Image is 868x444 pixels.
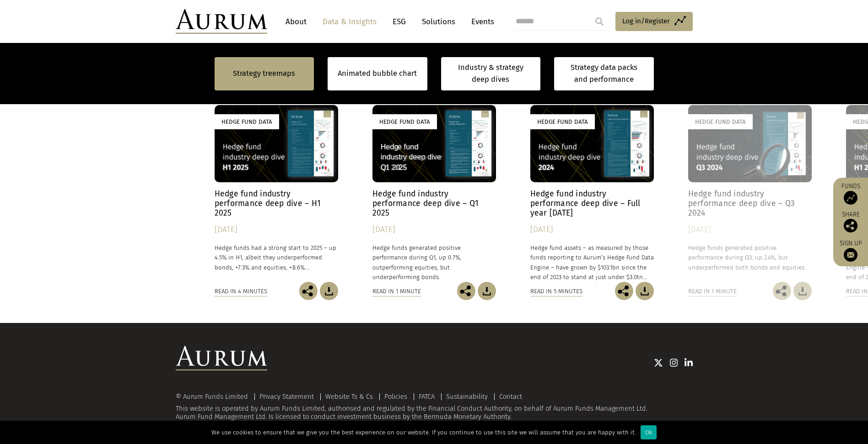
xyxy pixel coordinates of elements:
[844,248,857,262] img: Sign up to our newsletter
[636,282,654,300] img: Download Article
[654,358,663,367] img: Twitter icon
[372,243,496,282] p: Hedge funds generated positive performance during Q1, up 0.7%, outperforming equities, but underp...
[419,392,435,401] a: FATCA
[685,358,693,367] img: Linkedin icon
[176,346,267,370] img: Aurum Logo
[215,114,279,129] div: Hedge Fund Data
[615,12,693,31] a: Log in/Register
[688,243,812,272] p: Hedge funds generated positive performance during Q3, up 2.4%, but underperformed both bonds and ...
[215,243,338,272] p: Hedge funds had a strong start to 2025 – up 4.5% in H1, albeit they underperformed bonds, +7.3% a...
[259,392,314,401] a: Privacy Statement
[299,282,318,300] img: Share this post
[467,13,494,30] a: Events
[215,286,267,296] div: Read in 4 minutes
[688,223,812,236] div: [DATE]
[384,392,407,401] a: Policies
[325,392,373,401] a: Website Ts & Cs
[318,13,381,30] a: Data & Insights
[688,286,737,296] div: Read in 1 minute
[233,68,295,79] a: Strategy treemaps
[844,191,857,205] img: Access Funds
[372,286,421,296] div: Read in 1 minute
[176,393,693,421] div: This website is operated by Aurum Funds Limited, authorised and regulated by the Financial Conduc...
[499,392,522,401] a: Contact
[372,189,496,218] h4: Hedge fund industry performance deep dive – Q1 2025
[688,189,812,218] h4: Hedge fund industry performance deep dive – Q3 2024
[530,189,654,218] h4: Hedge fund industry performance deep dive – Full year [DATE]
[417,13,460,30] a: Solutions
[622,16,670,26] span: Log in/Register
[372,114,437,129] div: Hedge Fund Data
[844,219,857,233] img: Share this post
[590,12,609,31] input: Submit
[176,9,267,34] img: Aurum
[441,57,541,90] a: Industry & strategy deep dives
[554,57,654,90] a: Strategy data packs and performance
[838,182,863,205] a: Funds
[281,13,311,30] a: About
[793,282,812,300] img: Download Article
[478,282,496,300] img: Download Article
[530,114,595,129] div: Hedge Fund Data
[320,282,338,300] img: Download Article
[670,358,678,367] img: Instagram icon
[388,13,410,30] a: ESG
[838,239,863,262] a: Sign up
[176,393,253,400] div: © Aurum Funds Limited
[615,282,633,300] img: Share this post
[338,68,417,79] a: Animated bubble chart
[530,105,654,282] a: Hedge Fund Data Hedge fund industry performance deep dive – Full year [DATE] [DATE] Hedge fund as...
[215,189,338,218] h4: Hedge fund industry performance deep dive – H1 2025
[215,105,338,282] a: Hedge Fund Data Hedge fund industry performance deep dive – H1 2025 [DATE] Hedge funds had a stro...
[372,105,496,282] a: Hedge Fund Data Hedge fund industry performance deep dive – Q1 2025 [DATE] Hedge funds generated ...
[641,425,657,439] div: Ok
[773,282,791,300] img: Share this post
[838,211,863,233] div: Share
[530,223,654,236] div: [DATE]
[446,392,488,401] a: Sustainability
[215,223,338,236] div: [DATE]
[457,282,475,300] img: Share this post
[530,243,654,282] p: Hedge fund assets – as measured by those funds reporting to Aurum’s Hedge Fund Data Engine – have...
[372,223,496,236] div: [DATE]
[530,286,582,296] div: Read in 5 minutes
[688,114,753,129] div: Hedge Fund Data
